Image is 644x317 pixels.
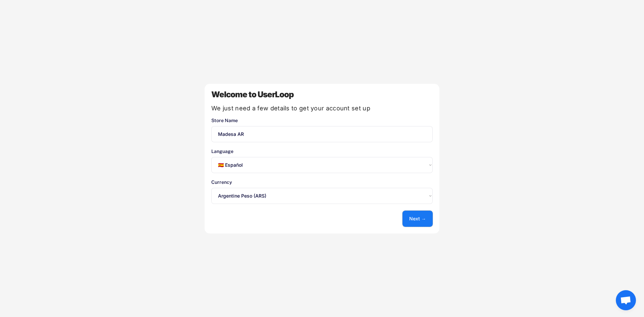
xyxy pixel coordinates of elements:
[616,290,636,310] div: Bate-papo aberto
[211,118,433,123] div: Store Name
[402,211,433,227] button: Next →
[211,91,433,99] div: Welcome to UserLoop
[211,180,433,184] div: Currency
[211,105,433,111] div: We just need a few details to get your account set up
[211,149,433,154] div: Language
[211,126,433,142] input: You store's name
